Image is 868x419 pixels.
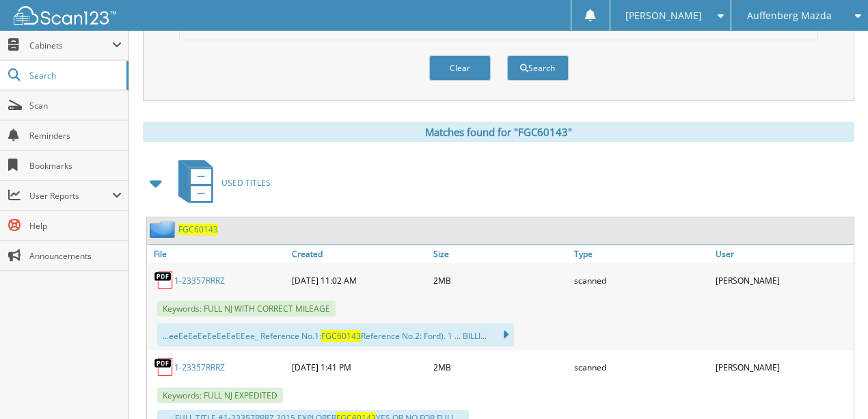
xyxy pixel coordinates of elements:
[430,267,571,294] div: 2MB
[29,70,120,81] span: Search
[571,267,712,294] div: scanned
[29,250,122,262] span: Announcements
[507,55,569,81] button: Search
[288,245,430,263] a: Created
[288,353,430,381] div: [DATE] 1:41 PM
[147,245,288,263] a: File
[154,270,174,290] img: PDF.png
[143,122,854,142] div: Matches found for "FGC60143"
[178,224,218,235] a: FGC60143
[174,362,225,373] a: 1-23357RRRZ
[430,353,571,381] div: 2MB
[14,6,116,25] img: scan123-logo-white.svg
[29,220,122,232] span: Help
[170,156,271,210] a: USED TITLES
[157,323,514,347] div: ...eeEeEeEeEeEeEeEEee_ Reference No.1: Reference No.2: Ford). 1 ... BILLI...
[29,130,122,141] span: Reminders
[747,12,832,20] span: Auffenberg Mazda
[712,245,854,263] a: User
[221,177,271,189] span: USED TITLES
[154,357,174,377] img: PDF.png
[288,267,430,294] div: [DATE] 11:02 AM
[430,245,571,263] a: Size
[571,353,712,381] div: scanned
[625,12,702,20] span: [PERSON_NAME]
[174,275,225,286] a: 1-23357RRRZ
[571,245,712,263] a: Type
[321,330,361,342] span: FGC60143
[712,267,854,294] div: [PERSON_NAME]
[157,301,336,316] span: Keywords: FULL NJ WITH CORRECT MILEAGE
[157,388,283,403] span: Keywords: FULL NJ EXPEDITED
[800,353,868,419] iframe: Chat Widget
[29,160,122,172] span: Bookmarks
[29,100,122,111] span: Scan
[712,353,854,381] div: [PERSON_NAME]
[429,55,491,81] button: Clear
[29,190,112,202] span: User Reports
[29,40,112,51] span: Cabinets
[150,221,178,238] img: folder2.png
